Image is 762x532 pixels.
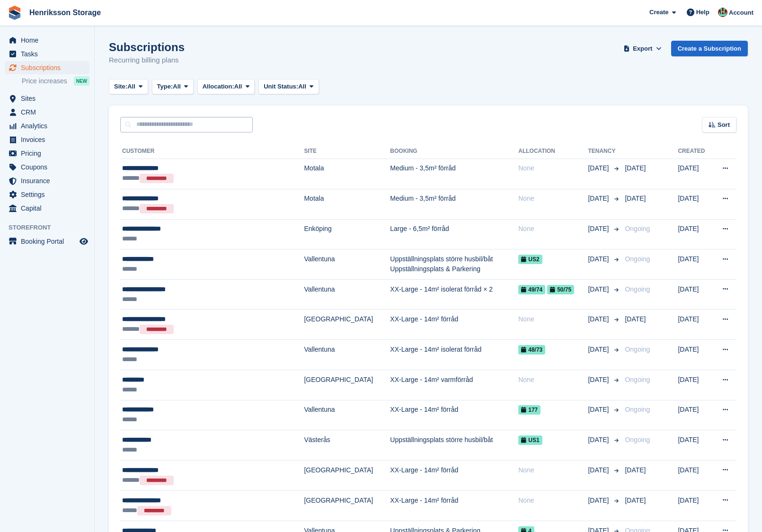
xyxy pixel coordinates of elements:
td: Vallentuna [304,400,390,430]
span: Sort [718,120,730,130]
th: Site [304,144,390,159]
span: CRM [21,106,78,119]
button: Unit Status: All [258,79,319,95]
span: [DATE] [588,224,611,234]
span: Home [21,34,78,47]
div: None [518,375,588,385]
td: XX-Large - 14m² förråd [390,460,518,490]
span: Price increases [22,77,67,86]
td: Vallentuna [304,340,390,370]
a: Create a Subscription [671,41,748,56]
td: [GEOGRAPHIC_DATA] [304,310,390,340]
div: None [518,194,588,204]
span: Ongoing [625,376,650,383]
span: [DATE] [625,195,646,202]
td: Uppställningsplats större husbil/båt [390,430,518,461]
span: Ongoing [625,285,650,293]
a: menu [5,160,89,174]
span: Insurance [21,174,78,187]
span: 50/75 [547,285,574,294]
span: Ongoing [625,346,650,353]
span: All [173,82,181,91]
div: None [518,496,588,505]
td: Medium - 3,5m² förråd [390,159,518,189]
span: Coupons [21,160,78,174]
a: menu [5,92,89,105]
button: Site: All [109,79,148,95]
span: Allocation: [203,82,234,91]
span: Storefront [9,223,94,232]
span: [DATE] [588,314,611,324]
th: Allocation [518,144,588,159]
button: Type: All [152,79,194,95]
td: [DATE] [678,370,711,400]
a: Price increases NEW [22,76,89,86]
h1: Subscriptions [109,41,185,53]
td: [DATE] [678,400,711,430]
span: [DATE] [588,405,611,415]
a: Preview store [78,236,89,247]
td: [DATE] [678,340,711,370]
a: menu [5,61,89,74]
td: XX-Large - 14m² förråd [390,400,518,430]
td: [DATE] [678,310,711,340]
td: Motala [304,189,390,219]
td: [DATE] [678,249,711,280]
td: [DATE] [678,159,711,189]
a: Henriksson Storage [26,5,105,20]
span: [DATE] [588,375,611,385]
span: Ongoing [625,255,650,263]
td: XX-Large - 14m² förråd [390,310,518,340]
td: [DATE] [678,430,711,461]
div: None [518,314,588,324]
td: [GEOGRAPHIC_DATA] [304,490,390,521]
a: menu [5,119,89,133]
span: 177 [518,405,540,415]
th: Tenancy [588,144,621,159]
td: [DATE] [678,279,711,310]
span: Pricing [21,147,78,160]
td: Vallentuna [304,249,390,280]
th: Customer [120,144,304,159]
td: Vallentuna [304,279,390,310]
p: Recurring billing plans [109,55,185,66]
a: menu [5,147,89,160]
img: Isak Martinelle [718,8,727,17]
span: [DATE] [588,345,611,355]
td: XX-Large - 14m² isolerat förråd [390,340,518,370]
span: Type: [157,82,173,91]
span: Analytics [21,119,78,133]
span: [DATE] [588,435,611,445]
span: Subscriptions [21,61,78,74]
td: Enköping [304,219,390,249]
span: [DATE] [625,497,646,504]
span: Settings [21,188,78,201]
div: None [518,224,588,234]
span: 49/74 [518,285,545,294]
span: Account [729,8,753,18]
td: [DATE] [678,189,711,219]
td: XX-Large - 14m² varmförråd [390,370,518,400]
td: XX-Large - 14m² isolerat förråd × 2 [390,279,518,310]
span: [DATE] [588,496,611,505]
td: Uppställningsplats större husbil/båt Uppställningsplats & Parkering [390,249,518,280]
th: Booking [390,144,518,159]
a: menu [5,47,89,61]
td: Large - 6,5m² förråd [390,219,518,249]
a: menu [5,133,89,146]
span: 48/73 [518,345,545,355]
button: Export [622,41,664,56]
span: Invoices [21,133,78,146]
span: [DATE] [588,284,611,294]
span: Help [696,8,709,17]
td: XX-Large - 14m² förråd [390,490,518,521]
span: All [127,82,135,91]
span: Ongoing [625,436,650,443]
span: [DATE] [625,164,646,172]
span: [DATE] [625,315,646,323]
td: Medium - 3,5m² förråd [390,189,518,219]
span: Capital [21,202,78,215]
span: Ongoing [625,406,650,413]
span: Export [633,44,652,53]
span: [DATE] [588,194,611,204]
